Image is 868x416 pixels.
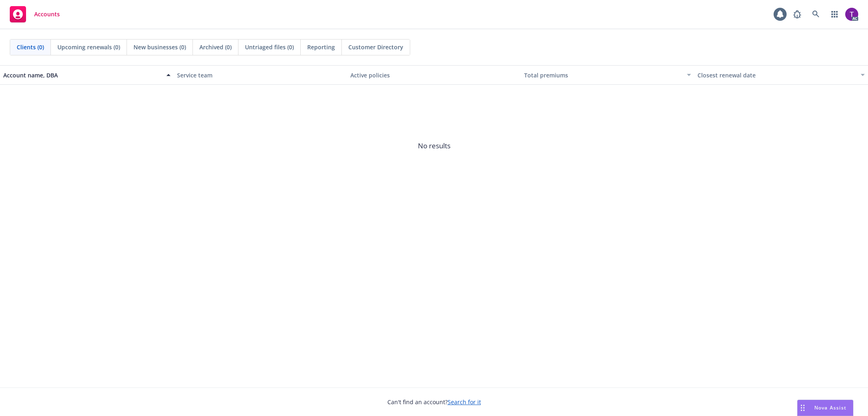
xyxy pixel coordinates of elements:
div: Service team [177,71,344,79]
a: Accounts [7,3,63,26]
div: Account name, DBA [3,71,162,79]
button: Nova Assist [797,400,853,416]
span: New businesses (0) [133,43,186,51]
div: Drag to move [798,400,808,416]
span: Nova Assist [814,404,846,411]
span: Reporting [307,43,335,51]
button: Closest renewal date [694,65,868,85]
span: Can't find an account? [387,398,481,406]
button: Service team [174,65,348,85]
a: Report a Bug [789,6,805,22]
span: Accounts [34,11,60,18]
span: Upcoming renewals (0) [57,43,120,51]
a: Search for it [448,398,481,406]
div: Total premiums [524,71,682,79]
span: Untriaged files (0) [245,43,294,51]
a: Search [808,6,824,22]
a: Switch app [826,6,843,22]
button: Active policies [347,65,521,85]
span: Clients (0) [17,43,44,51]
div: Closest renewal date [697,71,856,79]
span: Customer Directory [348,43,403,51]
button: Total premiums [521,65,695,85]
img: photo [845,8,858,21]
div: Active policies [350,71,518,79]
span: Archived (0) [199,43,232,51]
